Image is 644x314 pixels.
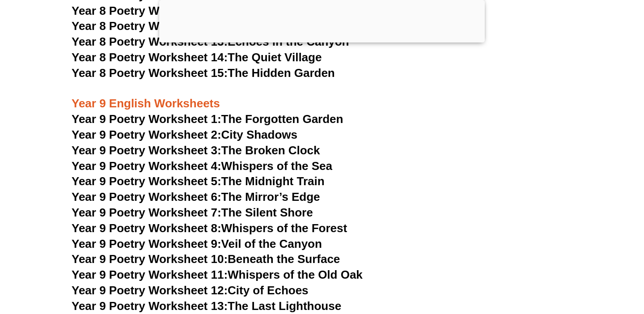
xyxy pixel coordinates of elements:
h3: Year 9 English Worksheets [72,81,572,112]
a: Year 8 Poetry Worksheet 14:The Quiet Village [72,51,322,64]
span: Year 9 Poetry Worksheet 6: [72,190,221,204]
span: Year 9 Poetry Worksheet 3: [72,144,221,157]
a: Year 8 Poetry Worksheet 15:The Hidden Garden [72,66,335,80]
a: Year 8 Poetry Worksheet 13:Echoes in the Canyon [72,35,349,48]
span: Year 9 Poetry Worksheet 4: [72,159,221,173]
span: Year 9 Poetry Worksheet 1: [72,112,221,126]
a: Year 9 Poetry Worksheet 4:Whispers of the Sea [72,159,332,173]
span: Year 9 Poetry Worksheet 13: [72,299,228,313]
a: Year 8 Poetry Worksheet 12:The Wandering Star [72,19,337,33]
a: Year 9 Poetry Worksheet 6:The Mirror’s Edge [72,190,320,204]
a: Year 9 Poetry Worksheet 5:The Midnight Train [72,174,325,188]
a: Year 9 Poetry Worksheet 11:Whispers of the Old Oak [72,268,363,281]
a: Year 8 Poetry Worksheet 11:The Lost Key [72,4,301,17]
span: Year 8 Poetry Worksheet 13: [72,35,228,48]
iframe: Chat Widget [599,271,644,314]
span: Year 8 Poetry Worksheet 12: [72,19,228,33]
span: Year 9 Poetry Worksheet 5: [72,174,221,188]
span: Year 9 Poetry Worksheet 11: [72,268,228,281]
span: Year 9 Poetry Worksheet 8: [72,221,221,235]
span: Year 9 Poetry Worksheet 2: [72,128,221,141]
a: Year 9 Poetry Worksheet 9:Veil of the Canyon [72,237,322,250]
a: Year 9 Poetry Worksheet 8:Whispers of the Forest [72,221,347,235]
a: Year 9 Poetry Worksheet 7:The Silent Shore [72,206,313,219]
a: Year 9 Poetry Worksheet 1:The Forgotten Garden [72,112,343,126]
a: Year 9 Poetry Worksheet 10:Beneath the Surface [72,252,340,266]
span: Year 9 Poetry Worksheet 9: [72,237,221,250]
span: Year 9 Poetry Worksheet 10: [72,252,228,266]
a: Year 9 Poetry Worksheet 12:City of Echoes [72,284,309,297]
span: Year 8 Poetry Worksheet 14: [72,51,228,64]
span: Year 9 Poetry Worksheet 12: [72,284,228,297]
a: Year 9 Poetry Worksheet 2:City Shadows [72,128,297,141]
span: Year 8 Poetry Worksheet 11: [72,4,228,17]
span: Year 9 Poetry Worksheet 7: [72,206,221,219]
a: Year 9 Poetry Worksheet 3:The Broken Clock [72,144,320,157]
a: Year 9 Poetry Worksheet 13:The Last Lighthouse [72,299,341,313]
span: Year 8 Poetry Worksheet 15: [72,66,228,80]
